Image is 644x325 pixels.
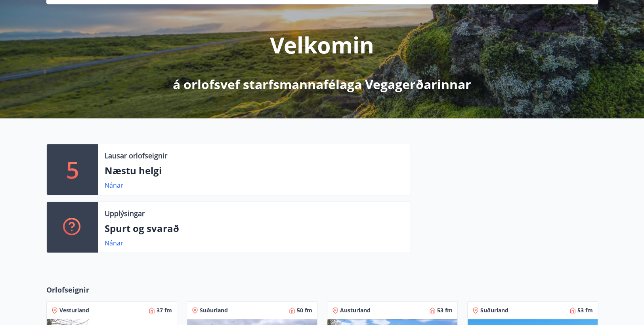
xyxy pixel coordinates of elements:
[173,76,471,93] p: á orlofsvef starfsmannafélaga Vegagerðarinnar
[480,306,508,314] span: Suðurland
[105,208,145,219] p: Upplýsingar
[297,306,312,314] span: 50 fm
[46,285,89,295] span: Orlofseignir
[59,306,89,314] span: Vesturland
[105,222,404,235] p: Spurt og svarað
[66,154,79,184] p: 5
[340,306,371,314] span: Austurland
[437,306,453,314] span: 53 fm
[157,306,172,314] span: 37 fm
[577,306,593,314] span: 53 fm
[105,239,123,247] a: Nánar
[270,30,374,60] p: Velkomin
[105,164,404,177] p: Næstu helgi
[200,306,228,314] span: Suðurland
[105,150,167,161] p: Lausar orlofseignir
[105,181,123,190] a: Nánar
